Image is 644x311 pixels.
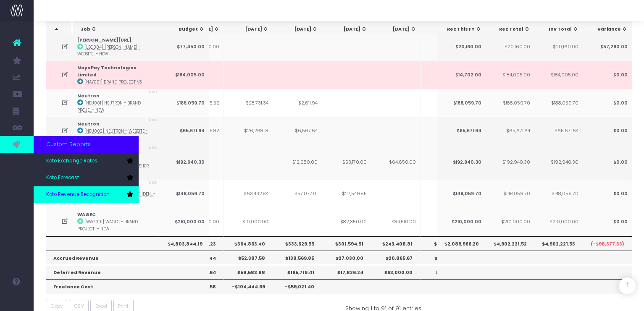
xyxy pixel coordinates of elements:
span: Excel [95,303,107,310]
td: $148,059.70 [160,180,209,208]
th: $121,369.78 [421,236,470,251]
td: $0.00 [583,117,632,145]
span: USD [149,89,157,95]
td: $148,059.70 [436,180,486,208]
img: images/default_profile_image.png [11,294,23,307]
td: $0.00 [583,89,632,117]
th: $87,428.73 [421,251,470,265]
td: $13,825.00 [421,208,470,236]
td: $0.00 [583,61,632,89]
td: $192,940.30 [485,145,534,180]
td: $77,450.00 [160,33,209,61]
span: Koto Revenue Recognition [46,191,110,199]
abbr: [NEU001] Neutron - Brand Project - Brand - New [77,100,141,112]
td: $64,650.00 [371,145,421,180]
td: $12,680.00 [273,145,322,180]
th: Deferred Revenue [46,265,209,279]
div: [DATE] [379,26,416,33]
th: $17,686.57 [421,265,470,279]
strong: [PERSON_NAME][URL] [77,37,131,43]
abbr: [LEO004] Leonardo.ai - Website & Product - Digital - New [77,44,141,57]
strong: Neutron [77,121,100,127]
td: $65,671.64 [534,117,583,145]
th: Inv Total: activate to sort column ascending [534,21,583,37]
th: $165,719.41 [273,265,322,279]
a: Koto Exchange Rates [34,153,139,170]
td: : [73,89,160,117]
th: Freelance Cost [46,279,209,293]
span: Koto Exchange Rates [46,157,97,165]
td: $188,059.70 [160,89,209,117]
abbr: [PRA001] Praktika - Brand Identity - Brand - New [77,191,155,204]
td: $57,077.01 [273,180,322,208]
td: $27,549.85 [322,180,371,208]
td: $210,000.00 [534,208,583,236]
th: Job: activate to sort column ascending [73,21,163,37]
th: -$104,444.69 [224,279,273,293]
th: $17,826.24 [322,265,371,279]
abbr: [NAY001] Brand Project V3 [84,79,142,85]
th: $243,408.81 [371,236,421,251]
div: Inv Total [541,26,578,33]
td: $0.00 [583,208,632,236]
td: $65,671.64 [436,117,486,145]
div: Rec This FY [444,26,481,33]
th: $301,594.51 [322,236,371,251]
a: Koto Revenue Recognition [34,186,139,203]
td: $0.00 [583,180,632,208]
td: $210,000.00 [160,208,209,236]
td: $210,000.00 [485,208,534,236]
th: Accrued Revenue [46,251,209,265]
span: Koto Forecast [46,174,79,182]
th: $364,863.40 [224,236,273,251]
th: Sep 25: activate to sort column ascending [323,21,372,37]
td: : [73,117,160,145]
th: Jul 25: activate to sort column ascending [224,21,273,37]
td: $28,731.34 [224,89,273,117]
div: [DATE] [428,26,465,33]
strong: NayaPay Technologies Limited [77,65,137,78]
td: $10,000.00 [224,208,273,236]
th: $20,865.67 [371,251,421,265]
span: Custom Reports [46,140,91,149]
th: $4,803,844.19 [160,236,209,251]
td: $6,567.64 [273,117,322,145]
th: Rec Total: activate to sort column ascending [486,21,535,37]
th: $52,387.58 [224,251,273,265]
th: $4,902,221.52 [485,236,534,251]
th: Variance: activate to sort column ascending [583,21,632,37]
td: $84,510.00 [371,208,421,236]
td: $148,059.70 [485,180,534,208]
td: $30,500.00 [421,145,470,180]
td: $0.00 [583,145,632,180]
th: $4,902,221.53 [534,236,583,251]
th: -$59,021.40 [273,279,322,293]
td: $192,940.30 [436,145,486,180]
div: Job [81,26,158,33]
td: $20,160.00 [534,33,583,61]
th: $333,629.55 [273,236,322,251]
th: Oct 25: activate to sort column ascending [372,21,421,37]
th: $58,583.88 [224,265,273,279]
span: USD [149,180,157,186]
th: Rec This FY: activate to sort column ascending [437,21,486,37]
td: $184,005.00 [160,61,209,89]
div: [DATE] [330,26,367,33]
div: [DATE] [232,26,269,33]
td: $20,160.00 [485,33,534,61]
span: USD [149,118,157,123]
span: (-$98,377.33) [590,241,624,248]
td: $63,432.84 [224,180,273,208]
td: $192,940.30 [534,145,583,180]
td: $188,059.70 [534,89,583,117]
abbr: [WAG001] WAGEC - Brand Project - Brand - New [77,219,138,231]
th: Nov 25: activate to sort column ascending [421,21,470,37]
td: $82,350.00 [322,208,371,236]
td: $65,671.64 [485,117,534,145]
th: $138,569.85 [273,251,322,265]
div: Budget [168,26,205,33]
td: $184,005.00 [485,61,534,89]
div: Variance [590,26,627,33]
th: Budget: activate to sort column ascending [160,21,209,37]
td: $65,671.64 [160,117,209,145]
